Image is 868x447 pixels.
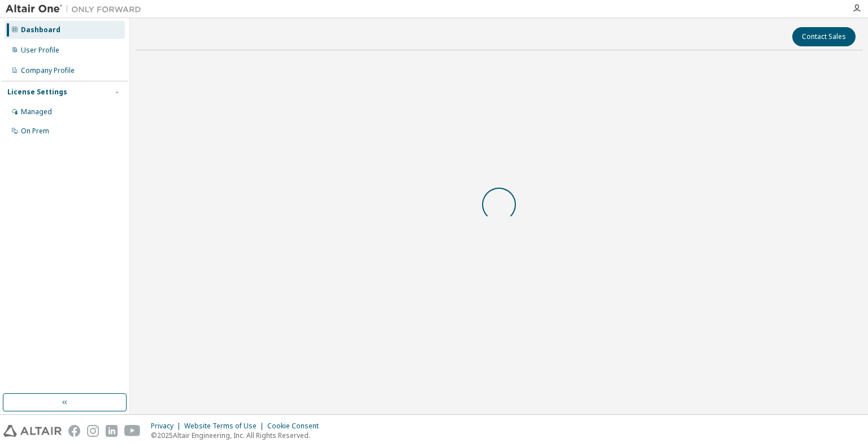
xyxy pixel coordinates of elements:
button: Contact Sales [792,27,856,46]
div: User Profile [21,46,59,55]
div: On Prem [21,127,49,136]
img: youtube.svg [124,425,141,437]
img: linkedin.svg [106,425,118,437]
div: Privacy [151,422,184,431]
div: Dashboard [21,25,60,34]
div: Company Profile [21,66,75,75]
div: License Settings [7,88,67,97]
img: instagram.svg [87,425,99,437]
img: Altair One [6,3,147,15]
div: Managed [21,107,52,116]
p: © 2025 Altair Engineering, Inc. All Rights Reserved. [151,431,325,440]
img: facebook.svg [68,425,80,437]
div: Cookie Consent [267,422,325,431]
img: altair_logo.svg [3,425,62,437]
div: Website Terms of Use [184,422,267,431]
